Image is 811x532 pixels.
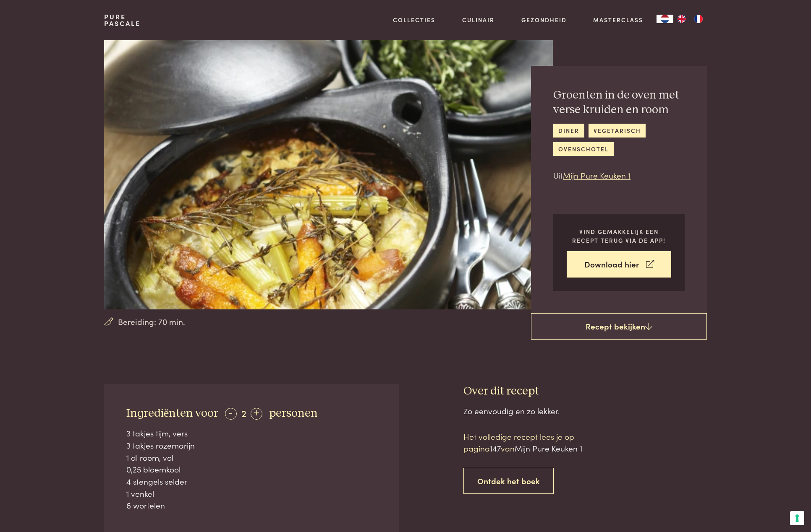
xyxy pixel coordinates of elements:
a: Collecties [393,16,435,24]
p: Uit [553,169,685,182]
div: Zo eenvoudig en zo lekker. [463,405,707,417]
ul: Language list [673,15,707,23]
a: Gezondheid [521,16,567,24]
a: EN [673,15,690,23]
a: Mijn Pure Keuken 1 [563,169,630,181]
div: - [225,408,237,420]
a: FR [690,15,707,23]
a: ovenschotel [553,142,613,156]
div: 3 takjes tijm, vers [126,427,377,439]
span: Bereiding: 70 min. [118,316,185,328]
a: Masterclass [593,16,643,24]
p: Vind gemakkelijk een recept terug via de app! [567,227,671,244]
div: 4 stengels selder [126,475,377,488]
span: 147 [490,442,501,454]
a: diner [553,124,584,138]
a: PurePascale [104,13,141,27]
h3: Over dit recept [463,384,707,399]
div: 3 takjes rozemarijn [126,439,377,452]
div: 1 dl room, vol [126,452,377,464]
div: 1 venkel [126,488,377,500]
span: personen [269,407,318,419]
div: Language [657,15,673,23]
p: Het volledige recept lees je op pagina van [463,431,606,454]
a: NL [657,15,673,23]
a: Ontdek het boek [463,468,554,494]
span: 2 [241,406,246,420]
a: vegetarisch [589,124,646,138]
aside: Language selected: Nederlands [657,15,707,23]
div: 6 wortelen [126,499,377,511]
button: Uw voorkeuren voor toestemming voor trackingtechnologieën [790,511,804,525]
span: Ingrediënten voor [126,407,218,419]
h2: Groenten in de oven met verse kruiden en room [553,88,685,117]
a: Download hier [567,251,671,278]
a: Culinair [462,16,494,24]
a: Recept bekijken [531,313,707,340]
div: 0,25 bloemkool [126,463,377,475]
div: + [251,408,262,420]
span: Mijn Pure Keuken 1 [515,442,582,454]
img: Groenten in de oven met verse kruiden en room [104,40,553,309]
